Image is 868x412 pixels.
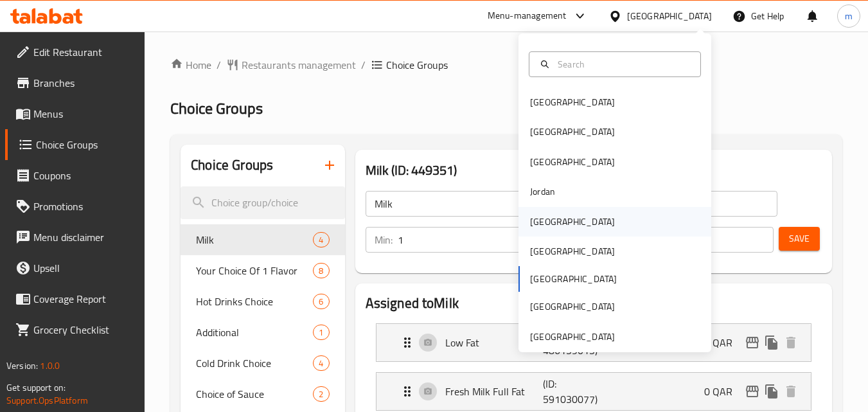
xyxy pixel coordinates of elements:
a: Grocery Checklist [5,314,145,345]
div: Choices [313,355,329,371]
span: Grocery Checklist [33,322,135,337]
div: Choices [313,263,329,278]
span: 8 [314,265,328,277]
div: [GEOGRAPHIC_DATA] [530,215,615,229]
input: Search [553,57,693,71]
div: Menu-management [488,8,567,24]
span: Edit Restaurant [33,44,135,60]
span: Menu disclaimer [33,229,135,245]
div: Additional1 [181,317,344,348]
span: 1.0.0 [40,357,60,374]
div: [GEOGRAPHIC_DATA] [530,300,615,314]
li: / [361,57,366,73]
a: Branches [5,67,145,98]
span: Hot Drinks Choice [196,294,313,309]
p: 0 QAR [704,384,743,399]
a: Promotions [5,191,145,222]
span: Coupons [33,168,135,183]
span: 2 [314,388,328,400]
input: search [181,186,344,219]
div: [GEOGRAPHIC_DATA] [530,244,615,258]
button: edit [743,333,762,352]
div: [GEOGRAPHIC_DATA] [530,95,615,109]
p: Fresh Milk Full Fat [445,384,544,399]
span: Menus [33,106,135,121]
span: Additional [196,325,313,340]
button: Save [779,227,820,251]
div: Expand [376,373,811,410]
div: Milk4 [181,224,344,255]
a: Restaurants management [226,57,356,73]
button: duplicate [762,333,781,352]
a: Menus [5,98,145,129]
div: Choices [313,294,329,309]
button: delete [781,382,801,401]
p: (ID: 591030077) [543,376,608,407]
p: Min: [375,232,393,247]
span: Choice Groups [170,94,263,123]
div: Choices [313,386,329,402]
div: [GEOGRAPHIC_DATA] [627,9,712,23]
span: Choice of Sauce [196,386,313,402]
a: Home [170,57,211,73]
div: [GEOGRAPHIC_DATA] [530,125,615,139]
a: Choice Groups [5,129,145,160]
div: Expand [376,324,811,361]
p: 0 QAR [704,335,743,350]
div: Your Choice Of 1 Flavor8 [181,255,344,286]
div: Jordan [530,184,555,199]
span: m [845,9,853,23]
span: Version: [6,357,38,374]
a: Coupons [5,160,145,191]
a: Coverage Report [5,283,145,314]
span: Promotions [33,199,135,214]
span: Coverage Report [33,291,135,307]
div: Cold Drink Choice4 [181,348,344,379]
div: Choices [313,232,329,247]
p: Low Fat [445,335,544,350]
div: [GEOGRAPHIC_DATA] [530,330,615,344]
span: Choice Groups [36,137,135,152]
a: Upsell [5,253,145,283]
li: / [217,57,221,73]
h2: Choice Groups [191,156,273,175]
h3: Milk (ID: 449351) [366,160,822,181]
nav: breadcrumb [170,57,842,73]
span: 4 [314,234,328,246]
span: Save [789,231,810,247]
span: Upsell [33,260,135,276]
span: 6 [314,296,328,308]
a: Support.OpsPlatform [6,392,88,409]
span: Choice Groups [386,57,448,73]
div: [GEOGRAPHIC_DATA] [530,155,615,169]
span: Get support on: [6,379,66,396]
span: Milk [196,232,313,247]
button: edit [743,382,762,401]
div: Choice of Sauce2 [181,379,344,409]
button: delete [781,333,801,352]
div: Choices [313,325,329,340]
a: Menu disclaimer [5,222,145,253]
span: Cold Drink Choice [196,355,313,371]
span: 4 [314,357,328,370]
span: Restaurants management [242,57,356,73]
li: Expand [366,318,822,367]
button: duplicate [762,382,781,401]
p: (ID: 486139013) [543,327,608,358]
h2: Assigned to Milk [366,294,822,313]
span: Branches [33,75,135,91]
span: 1 [314,327,328,339]
a: Edit Restaurant [5,37,145,67]
span: Your Choice Of 1 Flavor [196,263,313,278]
div: Hot Drinks Choice6 [181,286,344,317]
